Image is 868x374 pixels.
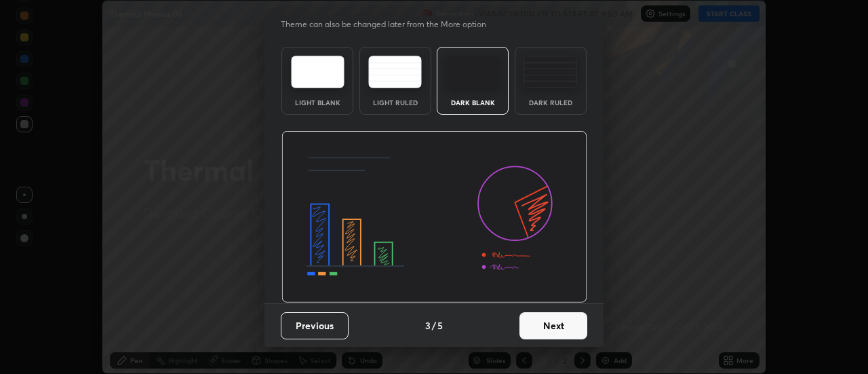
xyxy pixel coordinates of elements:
img: lightTheme.e5ed3b09.svg [291,56,344,88]
div: Light Blank [290,99,344,106]
img: darkThemeBanner.d06ce4a2.svg [281,131,587,303]
div: Dark Blank [446,99,500,106]
h4: 3 [425,318,431,333]
button: Previous [281,312,349,339]
img: darkRuledTheme.de295e13.svg [524,56,577,88]
h4: 5 [437,318,443,333]
img: lightRuledTheme.5fabf969.svg [368,56,422,88]
p: Theme can also be changed later from the More option [281,18,500,31]
img: darkTheme.f0cc69e5.svg [446,56,500,88]
div: Light Ruled [368,99,422,106]
h4: / [432,318,436,333]
button: Next [519,312,587,339]
div: Dark Ruled [524,99,578,106]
